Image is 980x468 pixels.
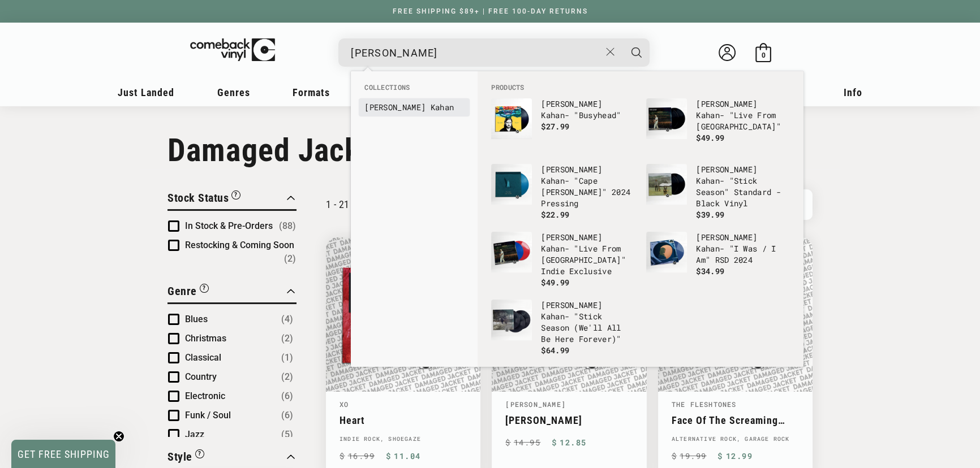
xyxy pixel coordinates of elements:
[646,232,790,286] a: Noah Kahan - "I Was / I Am" RSD 2024 [PERSON_NAME] Kahan- "I Was / I Am" RSD 2024 $34.99
[491,232,635,288] a: Noah Kahan - "Live From Fenway Park" Indie Exclusive [PERSON_NAME] Kahan- "Live From [GEOGRAPHIC_...
[284,252,296,266] span: Number of products: (2)
[485,93,641,158] li: products: Noah Kahan - "Busyhead"
[646,98,687,139] img: Noah Kahan - "Live From Fenway Park"
[505,414,633,426] a: [PERSON_NAME]
[167,448,204,468] button: Filter by Style
[491,232,532,272] img: Noah Kahan - "Live From Fenway Park" Indie Exclusive
[541,98,602,109] b: [PERSON_NAME]
[326,198,413,210] p: 1 - 21 of 90 products
[281,389,293,403] span: Number of products: (6)
[696,164,790,209] p: - "Stick Season" Standard - Black Vinyl
[281,409,293,422] span: Number of products: (6)
[167,132,813,169] h1: Damaged Jackets
[185,314,208,324] span: Blues
[541,232,635,277] p: - "Live From [GEOGRAPHIC_DATA]" Indie Exclusive
[541,110,565,120] b: Kahan
[167,189,240,209] button: Filter by Stock Status
[696,98,757,109] b: [PERSON_NAME]
[364,102,425,112] b: [PERSON_NAME]
[281,332,293,345] span: Number of products: (2)
[167,284,197,298] span: Genre
[696,232,790,266] p: - "I Was / I Am" RSD 2024
[541,209,569,220] span: $22.99
[696,110,720,120] b: Kahan
[541,175,565,186] b: Kahan
[646,164,687,205] img: Noah Kahan - "Stick Season" Standard - Black Vinyl
[491,98,635,153] a: Noah Kahan - "Busyhead" [PERSON_NAME] Kahan- "Busyhead" $27.99
[541,98,635,121] p: - "Busyhead"
[351,71,478,122] div: Collections
[185,410,231,421] span: Funk / Soul
[185,429,204,440] span: Jazz
[185,240,294,250] span: Restocking & Coming Soon
[696,209,724,220] span: $39.99
[696,164,757,175] b: [PERSON_NAME]
[696,132,724,143] span: $49.99
[478,71,803,367] div: Products
[696,243,720,254] b: Kahan
[541,300,602,310] b: [PERSON_NAME]
[185,352,221,363] span: Classical
[696,98,790,132] p: - "Live From [GEOGRAPHIC_DATA]"
[167,283,209,302] button: Filter by Genre
[113,431,124,442] button: Close teaser
[541,300,635,345] p: - "Stick Season (We'll All Be Here Forever)"
[339,400,349,409] a: XO
[167,450,192,463] span: Style
[491,164,532,205] img: Noah Kahan - "Cape Elizabeth" 2024 Pressing
[217,86,250,98] span: Genres
[491,300,635,356] a: Noah Kahan - "Stick Season (We'll All Be Here Forever)" [PERSON_NAME] Kahan- "Stick Season (We'll...
[641,226,796,292] li: products: Noah Kahan - "I Was / I Am" RSD 2024
[281,313,293,326] span: Number of products: (4)
[541,232,602,242] b: [PERSON_NAME]
[281,351,293,365] span: Number of products: (1)
[381,7,599,15] a: FREE SHIPPING $89+ | FREE 100-DAY RETURNS
[541,121,569,132] span: $27.99
[11,440,115,468] div: GET FREE SHIPPINGClose teaser
[844,86,862,98] span: Info
[696,232,757,242] b: [PERSON_NAME]
[485,226,641,294] li: products: Noah Kahan - "Live From Fenway Park" Indie Exclusive
[185,371,217,382] span: Country
[18,448,110,460] span: GET FREE SHIPPING
[672,400,737,409] a: The Fleshtones
[185,333,226,344] span: Christmas
[167,191,229,205] span: Stock Status
[505,400,566,409] a: [PERSON_NAME]
[541,311,565,322] b: Kahan
[646,164,790,220] a: Noah Kahan - "Stick Season" Standard - Black Vinyl [PERSON_NAME] Kahan- "Stick Season" Standard -...
[541,345,569,356] span: $64.99
[351,41,600,64] input: When autocomplete results are available use up and down arrows to review and enter to select
[359,98,470,116] li: collections: Noah Kahan
[118,86,174,98] span: Just Landed
[485,294,641,362] li: products: Noah Kahan - "Stick Season (We'll All Be Here Forever)"
[339,414,467,426] a: Heart
[646,98,790,153] a: Noah Kahan - "Live From Fenway Park" [PERSON_NAME] Kahan- "Live From [GEOGRAPHIC_DATA]" $49.99
[491,98,532,139] img: Noah Kahan - "Busyhead"
[541,164,635,209] p: - "Cape [PERSON_NAME]" 2024 Pressing
[762,51,766,59] span: 0
[641,93,796,158] li: products: Noah Kahan - "Live From Fenway Park"
[431,102,454,112] b: Kahan
[485,83,796,93] li: Products
[622,38,651,67] button: Search
[293,86,330,98] span: Formats
[641,158,796,226] li: products: Noah Kahan - "Stick Season" Standard - Black Vinyl
[281,370,293,384] span: Number of products: (2)
[281,428,293,441] span: Number of products: (5)
[185,220,273,231] span: In Stock & Pre-Orders
[338,38,650,67] div: Search
[600,40,621,64] button: Close
[646,232,687,272] img: Noah Kahan - "I Was / I Am" RSD 2024
[185,391,225,401] span: Electronic
[696,266,724,276] span: $34.99
[364,102,464,113] a: [PERSON_NAME] Kahan
[359,83,470,98] li: Collections
[279,219,296,233] span: Number of products: (88)
[541,243,565,254] b: Kahan
[491,300,532,340] img: Noah Kahan - "Stick Season (We'll All Be Here Forever)"
[491,164,635,220] a: Noah Kahan - "Cape Elizabeth" 2024 Pressing [PERSON_NAME] Kahan- "Cape [PERSON_NAME]" 2024 Pressi...
[672,414,799,426] a: Face Of The Screaming Werewolf
[541,277,569,288] span: $49.99
[485,158,641,226] li: products: Noah Kahan - "Cape Elizabeth" 2024 Pressing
